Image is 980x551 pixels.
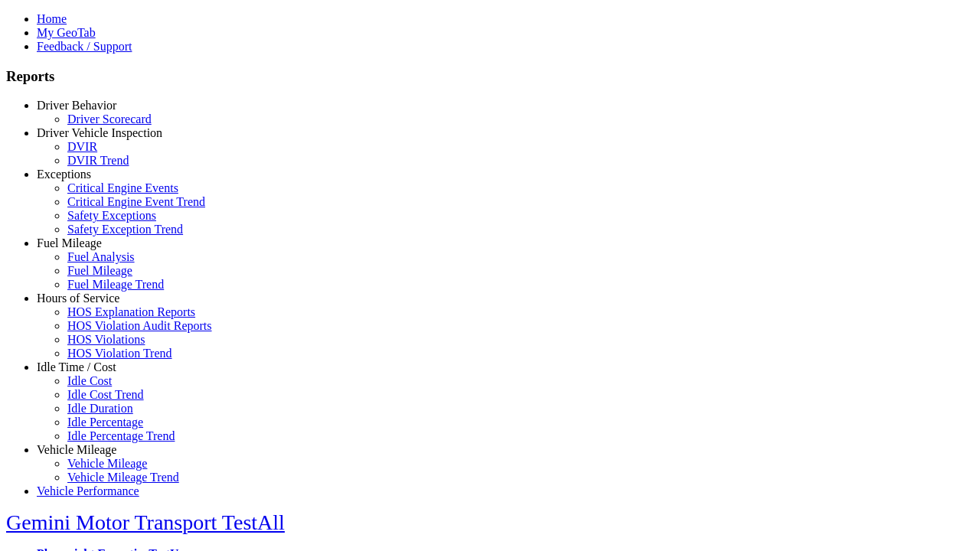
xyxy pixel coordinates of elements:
[67,195,205,208] a: Critical Engine Event Trend
[67,181,178,194] a: Critical Engine Events
[67,471,179,484] a: Vehicle Mileage Trend
[67,305,195,318] a: HOS Explanation Reports
[67,209,156,222] a: Safety Exceptions
[67,319,212,332] a: HOS Violation Audit Reports
[6,68,974,85] h3: Reports
[67,112,152,126] a: Driver Scorecard
[67,416,143,429] a: Idle Percentage
[37,26,96,39] a: My GeoTab
[67,429,175,442] a: Idle Percentage Trend
[67,264,132,277] a: Fuel Mileage
[37,484,139,497] a: Vehicle Performance
[37,236,102,249] a: Fuel Mileage
[67,333,145,346] a: HOS Violations
[6,510,285,534] a: Gemini Motor Transport TestAll
[37,443,116,456] a: Vehicle Mileage
[67,154,129,167] a: DVIR Trend
[67,223,183,236] a: Safety Exception Trend
[37,168,91,181] a: Exceptions
[67,388,144,401] a: Idle Cost Trend
[37,126,162,139] a: Driver Vehicle Inspection
[37,40,132,53] a: Feedback / Support
[37,360,116,373] a: Idle Time / Cost
[67,250,135,263] a: Fuel Analysis
[67,140,97,153] a: DVIR
[67,347,172,360] a: HOS Violation Trend
[67,374,112,387] a: Idle Cost
[67,278,164,291] a: Fuel Mileage Trend
[37,99,116,112] a: Driver Behavior
[37,12,67,25] a: Home
[67,402,133,415] a: Idle Duration
[37,292,119,305] a: Hours of Service
[67,457,147,470] a: Vehicle Mileage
